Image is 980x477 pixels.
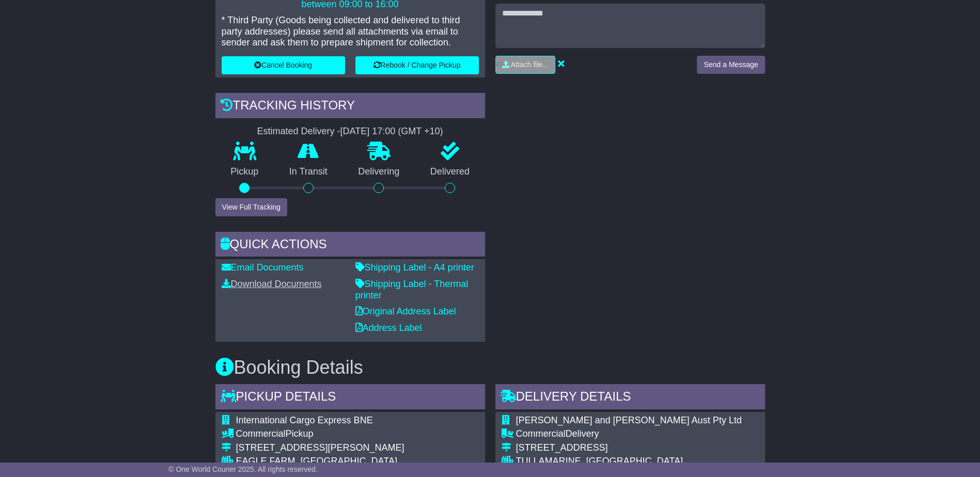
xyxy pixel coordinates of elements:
[516,442,742,454] div: [STREET_ADDRESS]
[415,166,485,178] p: Delivered
[215,93,485,121] div: Tracking history
[215,166,274,178] p: Pickup
[516,415,742,425] span: [PERSON_NAME] and [PERSON_NAME] Aust Pty Ltd
[355,279,469,300] a: Shipping Label - Thermal printer
[222,15,479,49] p: * Third Party (Goods being collected and delivered to third party addresses) please send all atta...
[516,428,566,439] span: Commercial
[222,56,345,74] button: Cancel Booking
[516,428,742,440] div: Delivery
[215,198,287,216] button: View Full Tracking
[236,442,405,454] div: [STREET_ADDRESS][PERSON_NAME]
[355,306,456,316] a: Original Address Label
[215,384,485,412] div: Pickup Details
[236,428,405,440] div: Pickup
[516,456,742,467] div: TULLAMARINE, [GEOGRAPHIC_DATA]
[236,456,405,467] div: EAGLE FARM, [GEOGRAPHIC_DATA]
[236,415,373,425] span: International Cargo Express BNE
[236,428,286,439] span: Commercial
[343,166,415,178] p: Delivering
[222,279,322,289] a: Download Documents
[222,262,304,273] a: Email Documents
[215,357,765,378] h3: Booking Details
[697,56,765,74] button: Send a Message
[215,232,485,260] div: Quick Actions
[355,56,479,74] button: Rebook / Change Pickup
[168,465,318,473] span: © One World Courier 2025. All rights reserved.
[355,323,422,333] a: Address Label
[215,126,485,137] div: Estimated Delivery -
[274,166,343,178] p: In Transit
[340,126,443,137] div: [DATE] 17:00 (GMT +10)
[495,384,765,412] div: Delivery Details
[355,262,474,273] a: Shipping Label - A4 printer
